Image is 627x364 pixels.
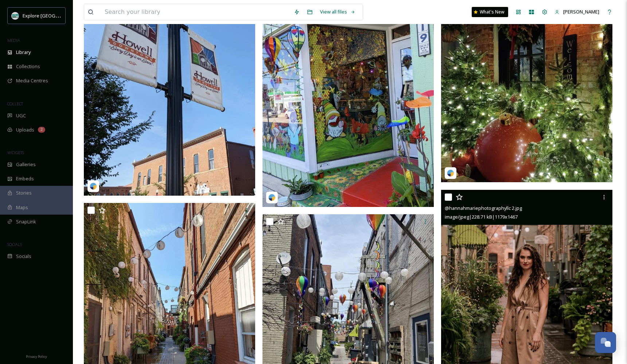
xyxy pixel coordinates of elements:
span: Uploads [16,126,34,133]
span: UGC [16,112,26,119]
a: [PERSON_NAME] [551,5,603,19]
span: Maps [16,204,28,211]
span: Socials [16,253,31,260]
span: SOCIALS [7,242,22,247]
span: SnapLink [16,218,36,225]
input: Search your library [101,4,290,20]
span: image/jpeg | 228.71 kB | 1179 x 1467 [445,214,518,220]
span: Privacy Policy [26,354,47,359]
span: COLLECT [7,101,23,106]
span: Explore [GEOGRAPHIC_DATA][PERSON_NAME] [23,12,123,19]
span: @hannahmariephotographyllc 2.jpg [445,205,522,211]
span: Library [16,49,31,56]
span: WIDGETS [7,150,24,155]
a: Privacy Policy [26,352,47,360]
span: Collections [16,63,40,70]
img: 67e7af72-b6c8-455a-acf8-98e6fe1b68aa.avif [12,12,19,19]
span: Galleries [16,161,36,168]
img: snapsea-logo.png [90,183,97,190]
span: Embeds [16,175,34,182]
span: Stories [16,189,32,196]
span: [PERSON_NAME] [563,8,599,15]
a: View all files [316,5,359,19]
img: snapsea-logo.png [268,194,276,201]
button: Open Chat [595,332,616,353]
div: 2 [38,127,45,133]
a: What's New [472,7,508,17]
span: Media Centres [16,77,48,84]
img: snapsea-logo.png [447,169,454,177]
span: MEDIA [7,38,20,43]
